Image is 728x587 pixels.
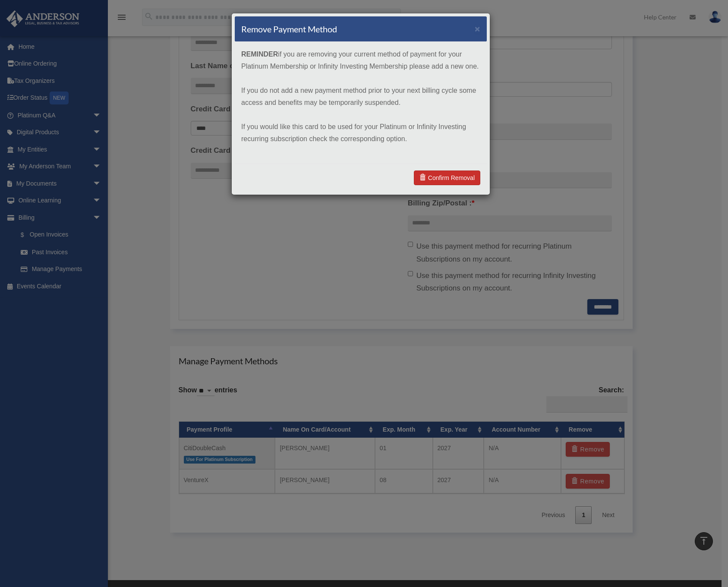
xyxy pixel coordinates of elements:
[241,23,337,35] h4: Remove Payment Method
[241,121,480,145] p: If you would like this card to be used for your Platinum or Infinity Investing recurring subscrip...
[414,170,480,185] a: Confirm Removal
[475,24,480,33] button: ×
[235,42,487,164] div: if you are removing your current method of payment for your Platinum Membership or Infinity Inves...
[241,50,278,58] strong: REMINDER
[241,85,480,109] p: If you do not add a new payment method prior to your next billing cycle some access and benefits ...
